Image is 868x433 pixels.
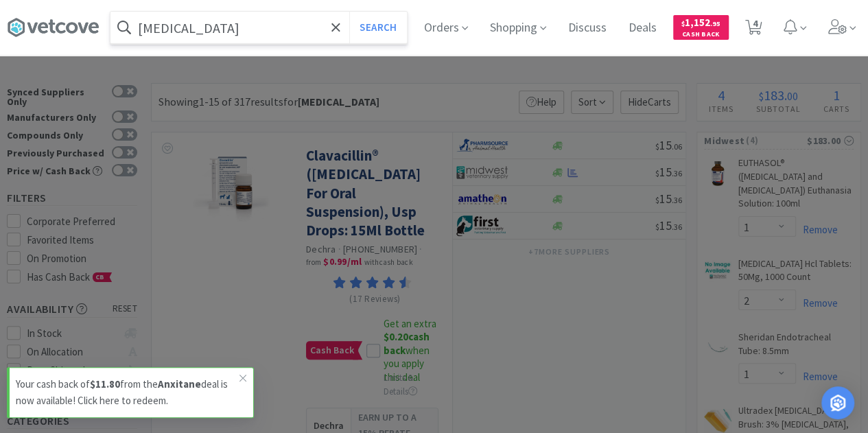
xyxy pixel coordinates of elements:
[673,9,729,46] a: $1,152.95Cash Back
[563,22,612,34] a: Discuss
[16,376,239,409] p: Your cash back of from the deal is now available! Click here to redeem.
[740,23,768,36] a: 4
[681,16,720,29] span: 1,152
[821,386,854,419] div: Open Intercom Messenger
[623,22,662,34] a: Deals
[158,377,201,390] strong: Anxitane
[681,19,685,28] span: $
[90,377,120,390] strong: $11.80
[681,31,720,40] span: Cash Back
[349,12,406,43] button: Search
[710,19,720,28] span: . 95
[110,12,407,43] input: Search by item, sku, manufacturer, ingredient, size...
